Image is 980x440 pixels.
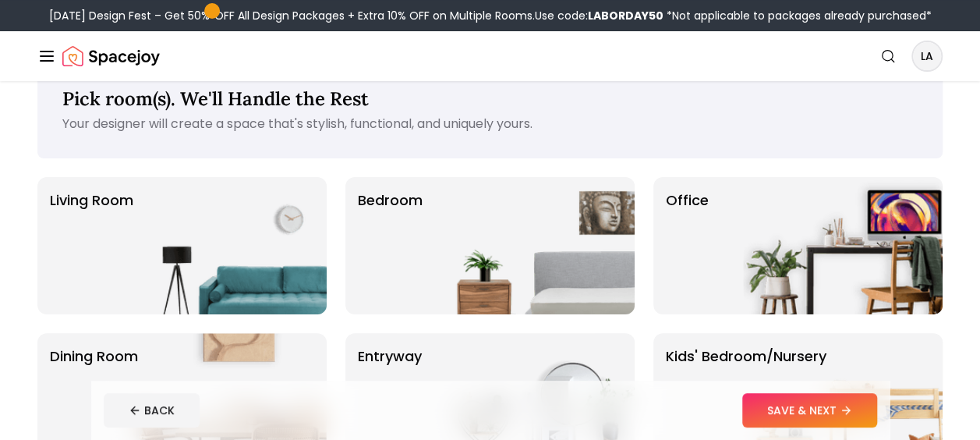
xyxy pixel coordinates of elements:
[435,177,635,314] img: Bedroom
[743,177,943,314] img: Office
[127,177,327,314] img: Living Room
[913,42,941,70] span: LA
[911,41,943,72] button: LA
[358,190,423,302] p: Bedroom
[742,393,877,428] button: SAVE & NEXT
[666,190,709,302] p: Office
[62,115,918,133] p: Your designer will create a space that's stylish, functional, and uniquely yours.
[62,41,160,72] a: Spacejoy
[50,190,133,302] p: Living Room
[535,8,663,23] span: Use code:
[37,31,943,81] nav: Global
[62,41,160,72] img: Spacejoy Logo
[104,393,200,428] button: BACK
[62,87,369,111] span: Pick room(s). We'll Handle the Rest
[588,8,663,23] b: LABORDAY50
[49,8,932,23] div: [DATE] Design Fest – Get 50% OFF All Design Packages + Extra 10% OFF on Multiple Rooms.
[663,8,932,23] span: *Not applicable to packages already purchased*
